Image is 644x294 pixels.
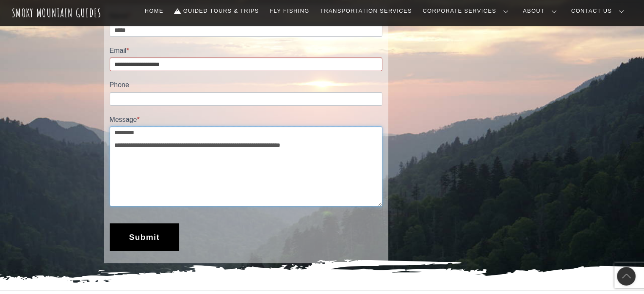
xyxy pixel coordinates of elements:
[317,2,415,20] a: Transportation Services
[110,223,180,250] button: Submit
[266,2,312,20] a: Fly Fishing
[419,2,515,20] a: Corporate Services
[568,2,631,20] a: Contact Us
[110,114,382,126] label: Message
[110,80,382,92] label: Phone
[171,2,263,20] a: Guided Tours & Trips
[141,2,167,20] a: Home
[110,45,382,58] label: Email
[12,6,102,20] a: Smoky Mountain Guides
[520,2,564,20] a: About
